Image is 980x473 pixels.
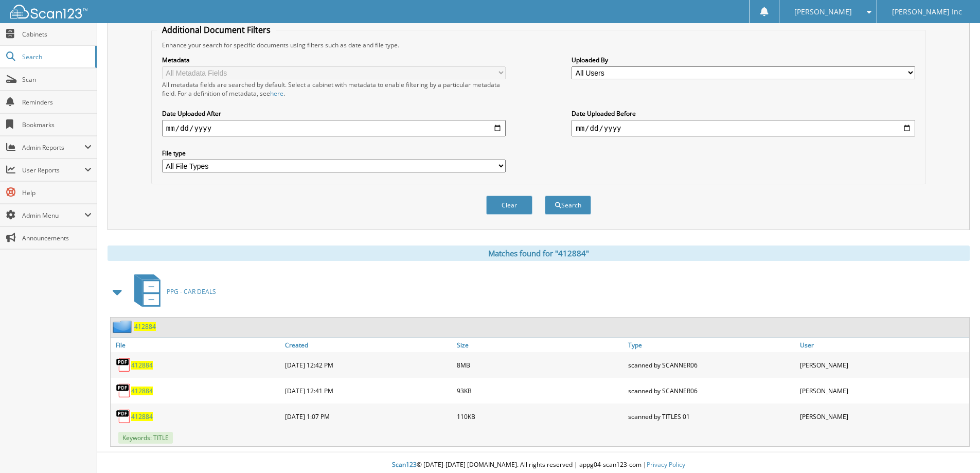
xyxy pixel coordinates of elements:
span: Admin Reports [22,143,84,152]
span: Reminders [22,98,92,107]
div: 8MB [454,355,626,375]
span: [PERSON_NAME] [794,9,852,15]
a: User [797,338,969,352]
div: 93KB [454,380,626,401]
input: start [162,120,506,136]
div: All metadata fields are searched by default. Select a cabinet with metadata to enable filtering b... [162,80,506,98]
a: 412884 [134,322,156,331]
div: [PERSON_NAME] [797,406,969,427]
div: [PERSON_NAME] [797,380,969,401]
div: [DATE] 1:07 PM [282,406,454,427]
span: Help [22,188,92,197]
span: Keywords: TITLE [118,432,173,444]
a: Type [626,338,797,352]
legend: Additional Document Filters [157,24,276,36]
button: Search [545,196,591,215]
a: File [111,338,282,352]
img: folder2.png [113,320,134,333]
span: Cabinets [22,30,92,39]
img: PDF.png [116,357,131,373]
label: Metadata [162,56,506,64]
div: scanned by SCANNER06 [626,380,797,401]
label: Date Uploaded Before [572,109,915,118]
a: Privacy Policy [647,460,685,469]
div: 110KB [454,406,626,427]
span: Search [22,52,90,61]
a: here [270,89,283,98]
img: scan123-logo-white.svg [10,5,87,19]
span: Scan [22,75,92,84]
input: end [572,120,915,136]
div: Enhance your search for specific documents using filters such as date and file type. [157,41,920,49]
img: PDF.png [116,409,131,424]
span: Scan123 [392,460,417,469]
a: 412884 [131,387,153,395]
img: PDF.png [116,383,131,398]
span: [PERSON_NAME] Inc [892,9,962,15]
a: Created [282,338,454,352]
a: 412884 [131,361,153,370]
label: Date Uploaded After [162,109,506,118]
span: User Reports [22,166,84,174]
a: PPG - CAR DEALS [128,271,216,312]
label: File type [162,149,506,157]
div: Matches found for "412884" [108,246,970,261]
button: Clear [486,196,532,215]
div: scanned by SCANNER06 [626,355,797,375]
span: Announcements [22,234,92,242]
label: Uploaded By [572,56,915,64]
div: [DATE] 12:42 PM [282,355,454,375]
div: scanned by TITLES 01 [626,406,797,427]
div: [PERSON_NAME] [797,355,969,375]
div: [DATE] 12:41 PM [282,380,454,401]
a: 412884 [131,412,153,421]
iframe: Chat Widget [929,424,980,473]
a: Size [454,338,626,352]
span: Admin Menu [22,211,84,220]
span: Bookmarks [22,120,92,129]
span: PPG - CAR DEALS [167,287,216,296]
